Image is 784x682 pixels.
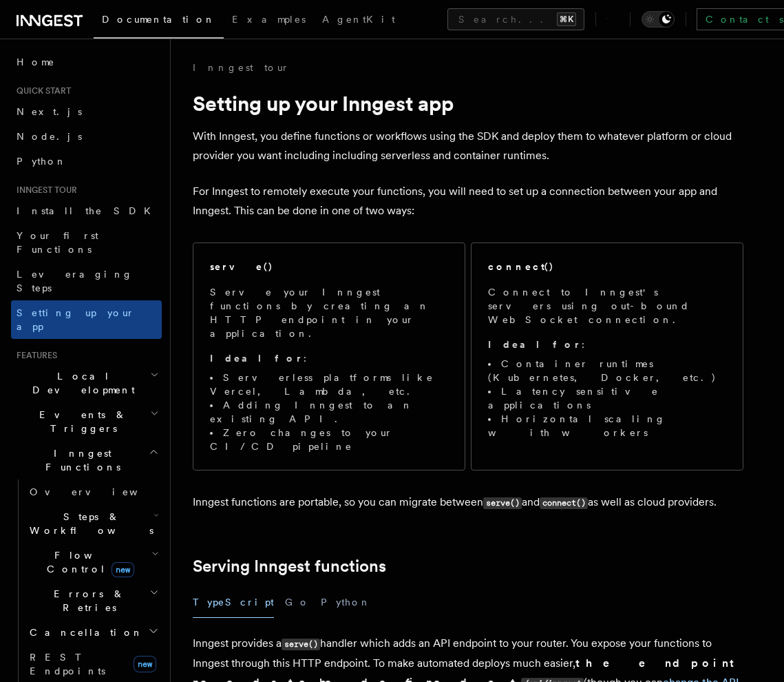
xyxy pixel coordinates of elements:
span: REST Endpoints [30,652,105,676]
a: Your first Functions [11,223,162,262]
a: Python [11,149,162,174]
a: Next.js [11,99,162,124]
p: : [488,338,726,351]
p: Serve your Inngest functions by creating an HTTP endpoint in your application. [210,285,448,340]
span: Flow Control [24,548,151,576]
li: Horizontal scaling with workers [488,412,726,440]
h1: Setting up your Inngest app [193,91,743,116]
span: Errors & Retries [24,587,149,614]
a: Overview [24,479,162,504]
button: Events & Triggers [11,402,162,441]
li: Adding Inngest to an existing API. [210,398,448,426]
a: Inngest tour [193,61,289,74]
span: Home [17,55,55,69]
code: serve() [483,497,522,509]
a: Home [11,50,162,74]
li: Container runtimes (Kubernetes, Docker, etc.) [488,357,726,384]
a: Serving Inngest functions [193,557,386,576]
strong: Ideal for [210,353,304,364]
span: Features [11,350,57,361]
p: For Inngest to remotely execute your functions, you will need to set up a connection between your... [193,182,743,220]
span: Your first Functions [17,230,98,255]
code: connect() [540,497,588,509]
span: new [134,656,156,672]
span: Cancellation [24,626,143,639]
button: TypeScript [193,587,274,618]
button: Toggle dark mode [642,11,675,28]
p: With Inngest, you define functions or workflows using the SDK and deploy them to whatever platfor... [193,127,743,165]
span: Examples [232,14,306,25]
span: Python [17,156,67,167]
button: Steps & Workflows [24,504,162,543]
h2: serve() [210,260,273,273]
a: Install the SDK [11,198,162,223]
span: Next.js [17,106,82,117]
li: Zero changes to your CI/CD pipeline [210,426,448,453]
kbd: ⌘K [557,12,576,26]
a: connect()Connect to Inngest's servers using out-bound WebSocket connection.Ideal for:Container ru... [471,242,743,471]
strong: Ideal for [488,339,582,350]
button: Cancellation [24,620,162,645]
p: : [210,351,448,365]
button: Go [285,587,310,618]
span: Install the SDK [17,205,159,216]
button: Python [321,587,371,618]
a: Node.js [11,124,162,149]
span: Steps & Workflows [24,510,153,537]
button: Local Development [11,364,162,402]
span: Documentation [102,14,215,25]
button: Errors & Retries [24,581,162,620]
span: Local Development [11,369,150,397]
span: Quick start [11,85,71,96]
span: Overview [30,486,171,497]
button: Search...⌘K [447,8,584,30]
span: Inngest Functions [11,446,149,474]
li: Serverless platforms like Vercel, Lambda, etc. [210,371,448,398]
code: serve() [282,639,320,650]
a: AgentKit [314,4,403,37]
a: Leveraging Steps [11,262,162,300]
span: Leveraging Steps [17,269,133,293]
h2: connect() [488,260,554,273]
span: Setting up your app [17,307,135,332]
p: Connect to Inngest's servers using out-bound WebSocket connection. [488,285,726,327]
span: Events & Triggers [11,408,150,435]
p: Inngest functions are portable, so you can migrate between and as well as cloud providers. [193,493,743,513]
button: Inngest Functions [11,441,162,479]
a: Examples [224,4,314,37]
button: Flow Controlnew [24,543,162,581]
li: Latency sensitive applications [488,384,726,412]
a: Setting up your app [11,300,162,339]
a: serve()Serve your Inngest functions by creating an HTTP endpoint in your application.Ideal for:Se... [193,242,465,471]
span: AgentKit [322,14,395,25]
span: new [112,562,134,577]
span: Node.js [17,131,82,142]
a: Documentation [94,4,224,39]
span: Inngest tour [11,185,77,196]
